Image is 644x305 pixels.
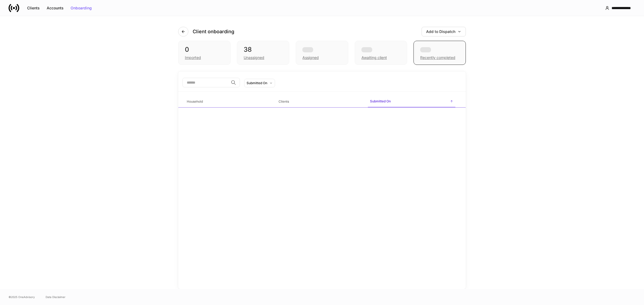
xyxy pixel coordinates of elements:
button: Accounts [43,4,67,12]
button: Submitted On [244,79,275,87]
div: Clients [27,6,40,10]
div: Awaiting client [355,41,407,65]
div: Assigned [302,55,319,60]
a: Data Disclaimer [46,295,65,299]
span: Submitted On [368,96,455,107]
div: Imported [185,55,201,60]
div: Recently completed [420,55,455,60]
div: Unassigned [244,55,264,60]
div: Assigned [296,41,348,65]
div: Recently completed [414,41,466,65]
span: © 2025 OneAdvisory [9,295,35,299]
h4: Client onboarding [193,28,234,35]
div: Onboarding [71,6,92,10]
button: Onboarding [67,4,95,12]
span: Clients [276,96,364,107]
div: Add to Dispatch [426,30,461,34]
div: Submitted On [247,80,267,85]
div: 0Imported [178,41,230,65]
div: 0 [185,45,224,54]
button: Clients [24,4,43,12]
div: Awaiting client [361,55,387,60]
div: Accounts [47,6,64,10]
div: 38 [244,45,283,54]
h6: Submitted On [370,99,391,104]
button: Add to Dispatch [422,27,466,36]
h6: Household [187,99,203,104]
span: Household [185,96,272,107]
h6: Clients [279,99,289,104]
div: 38Unassigned [237,41,289,65]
